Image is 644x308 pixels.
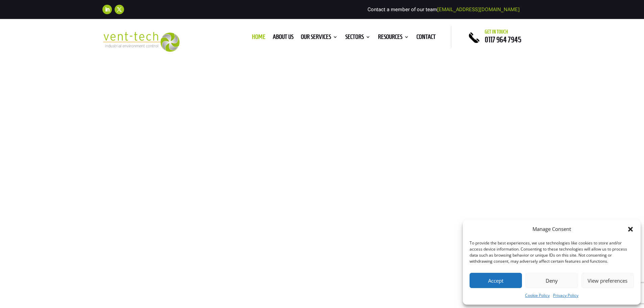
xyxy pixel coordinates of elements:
[416,34,436,42] a: Contact
[627,226,634,233] div: Close dialog
[525,291,550,300] a: Cookie Policy
[470,240,633,264] div: To provide the best experiences, we use technologies like cookies to store and/or access device i...
[485,35,521,44] a: 0117 964 7945
[102,32,180,52] img: 2023-09-27T08_35_16.549ZVENT-TECH---Clear-background
[367,6,520,13] span: Contact a member of our team
[553,291,578,300] a: Privacy Policy
[301,34,338,42] a: Our Services
[532,225,571,233] div: Manage Consent
[485,29,508,34] span: Get in touch
[252,34,265,42] a: Home
[525,273,578,288] button: Deny
[437,6,520,13] a: [EMAIL_ADDRESS][DOMAIN_NAME]
[345,34,371,42] a: Sectors
[581,273,634,288] button: View preferences
[378,34,409,42] a: Resources
[102,5,112,14] a: Follow on LinkedIn
[273,34,293,42] a: About us
[470,273,522,288] button: Accept
[115,5,124,14] a: Follow on X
